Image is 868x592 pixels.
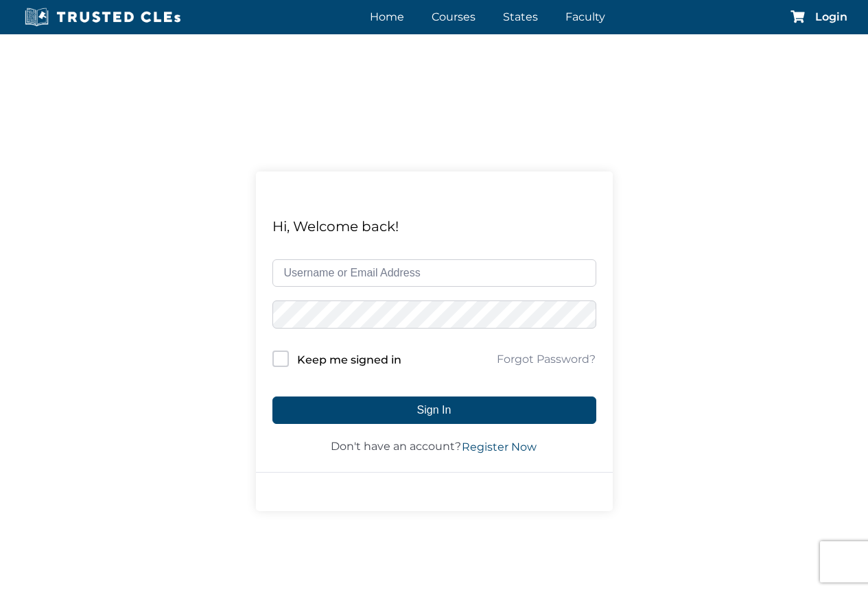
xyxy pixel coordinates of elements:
[500,7,541,27] a: States
[428,7,479,27] a: Courses
[496,351,596,368] a: Forgot Password?
[21,7,185,27] img: Trusted CLEs
[815,12,847,23] a: Login
[272,259,596,287] input: Username or Email Address
[562,7,609,27] a: Faculty
[272,215,596,237] div: Hi, Welcome back!
[272,438,596,455] div: Don't have an account?
[366,7,408,27] a: Home
[297,351,401,369] label: Keep me signed in
[461,439,537,455] a: Register Now
[272,396,596,424] button: Sign In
